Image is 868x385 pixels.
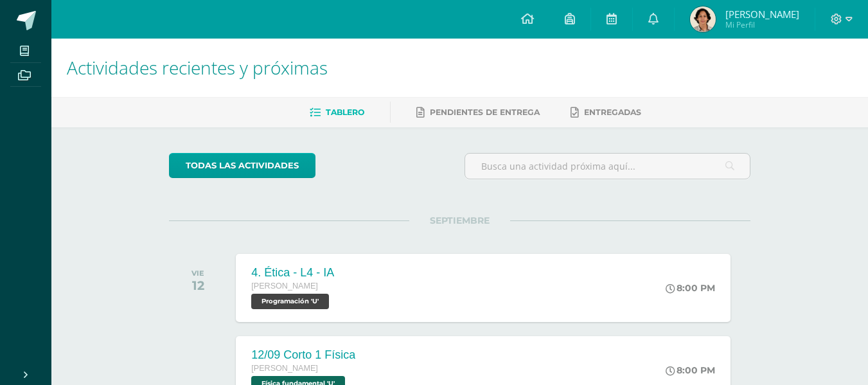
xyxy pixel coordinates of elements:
span: [PERSON_NAME] [725,8,799,21]
span: Tablero [326,107,364,117]
a: todas las Actividades [169,153,315,178]
a: Tablero [310,102,364,123]
a: Entregadas [571,102,641,123]
span: [PERSON_NAME] [251,282,318,291]
span: Actividades recientes y próximas [67,55,328,80]
div: 12 [191,278,204,293]
span: SEPTIEMBRE [409,215,510,226]
a: Pendientes de entrega [416,102,540,123]
div: 12/09 Corto 1 Física [251,348,355,362]
span: Programación 'U' [251,294,329,309]
div: 8:00 PM [666,282,715,294]
span: Mi Perfil [725,19,799,30]
span: [PERSON_NAME] [251,364,318,373]
span: Pendientes de entrega [430,107,540,117]
div: 8:00 PM [666,364,715,376]
img: 84c4a7923b0c036d246bba4ed201b3fa.png [690,6,716,32]
input: Busca una actividad próxima aquí... [465,154,750,179]
span: Entregadas [584,107,641,117]
div: 4. Ética - L4 - IA [251,266,334,280]
div: VIE [191,269,204,278]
